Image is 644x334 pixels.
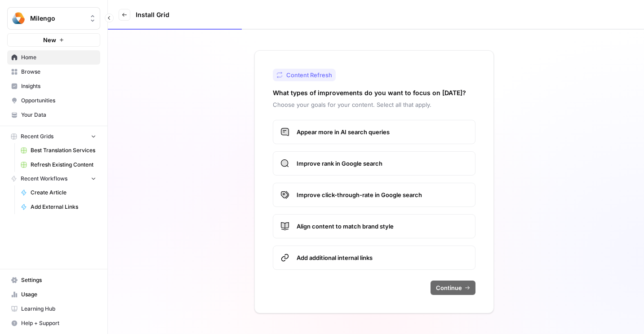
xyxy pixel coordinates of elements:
[21,132,53,141] span: Recent Grids
[273,100,475,109] p: Choose your goals for your content. Select all that apply.
[21,97,96,105] span: Opportunities
[431,281,475,295] button: Continue
[21,290,96,299] span: Usage
[436,283,462,292] span: Continue
[7,273,100,287] a: Settings
[43,35,56,44] span: New
[10,10,27,26] img: Milengo Logo
[21,175,67,183] span: Recent Workflows
[21,319,96,327] span: Help + Support
[21,68,96,76] span: Browse
[21,82,96,90] span: Insights
[136,10,169,19] h3: Install Grid
[7,130,100,143] button: Recent Grids
[297,253,468,262] span: Add additional internal links
[17,185,100,200] a: Create Article
[297,159,468,168] span: Improve rank in Google search
[7,316,100,330] button: Help + Support
[297,222,468,231] span: Align content to match brand style
[297,127,468,136] span: Appear more in AI search queries
[7,93,100,108] a: Opportunities
[17,158,100,172] a: Refresh Existing Content
[31,146,96,154] span: Best Translation Services
[21,276,96,284] span: Settings
[31,161,96,169] span: Refresh Existing Content
[7,50,100,65] a: Home
[7,172,100,185] button: Recent Workflows
[7,108,100,122] a: Your Data
[7,65,100,79] a: Browse
[30,14,84,23] span: Milengo
[21,53,96,62] span: Home
[7,79,100,93] a: Insights
[17,200,100,214] a: Add External Links
[273,88,466,97] h2: What types of improvements do you want to focus on [DATE]?
[7,302,100,316] a: Learning Hub
[31,189,96,197] span: Create Article
[286,70,332,79] span: Content Refresh
[7,33,100,47] button: New
[7,7,100,30] button: Workspace: Milengo
[297,190,468,199] span: Improve click-through-rate in Google search
[21,111,96,119] span: Your Data
[7,287,100,302] a: Usage
[21,305,96,313] span: Learning Hub
[31,203,96,211] span: Add External Links
[17,143,100,158] a: Best Translation Services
